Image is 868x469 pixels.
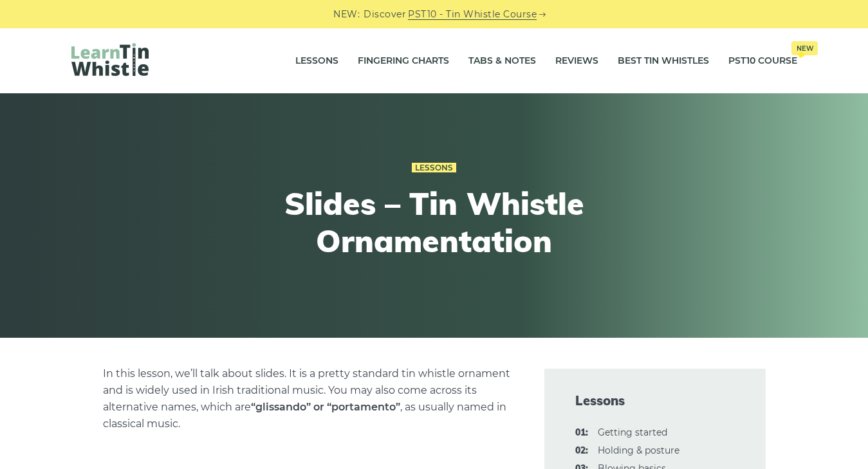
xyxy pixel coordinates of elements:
a: PST10 CourseNew [728,45,797,77]
a: Tabs & Notes [468,45,536,77]
span: 02: [575,443,588,459]
span: New [791,41,818,55]
a: Fingering Charts [358,45,449,77]
span: 01: [575,425,588,441]
a: 01:Getting started [598,427,667,438]
strong: “glissando” or “portamento” [251,401,400,413]
a: 02:Holding & posture [598,445,679,456]
p: In this lesson, we’ll talk about slides. It is a pretty standard tin whistle ornament and is wide... [103,365,513,432]
a: Best Tin Whistles [618,45,709,77]
a: Reviews [555,45,598,77]
h1: Slides – Tin Whistle Ornamentation [198,185,671,259]
a: Lessons [295,45,338,77]
span: Lessons [575,392,735,410]
a: Lessons [412,163,456,173]
img: LearnTinWhistle.com [71,43,149,76]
